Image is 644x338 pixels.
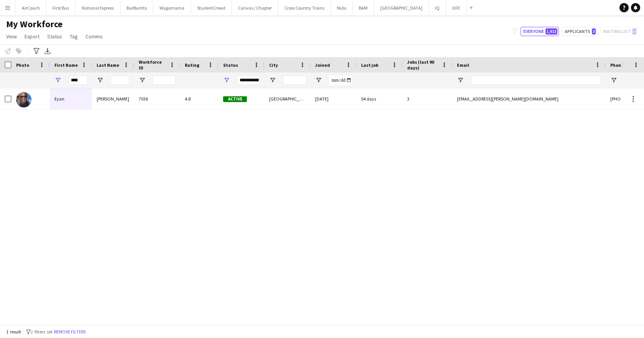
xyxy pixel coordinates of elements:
button: [GEOGRAPHIC_DATA] [374,0,429,15]
span: First Name [54,62,78,68]
span: Status [47,33,62,40]
span: Joined [315,62,330,68]
span: Rating [185,62,199,68]
a: Status [44,31,65,41]
button: Open Filter Menu [269,77,276,84]
input: Joined Filter Input [329,76,352,85]
span: Tag [70,33,78,40]
button: BarBurrito [120,0,153,15]
div: 4.8 [180,88,219,109]
input: City Filter Input [283,76,306,85]
span: Email [457,62,469,68]
button: Open Filter Menu [223,77,230,84]
app-action-btn: Advanced filters [32,46,41,56]
button: IQ [429,0,446,15]
button: BAM [353,0,374,15]
span: Active [223,96,247,102]
button: Everyone1,915 [521,27,559,36]
div: [DATE] [310,88,356,109]
span: Jobs (last 90 days) [407,59,439,71]
span: Photo [16,62,29,68]
div: [PERSON_NAME] [92,88,134,109]
button: National Express [76,0,120,15]
a: Tag [67,31,81,41]
span: Export [25,33,39,40]
button: Open Filter Menu [139,77,146,84]
button: Open Filter Menu [315,77,322,84]
a: Export [21,31,43,41]
span: Comms [85,33,103,40]
button: Open Filter Menu [54,77,61,84]
input: Email Filter Input [471,76,601,85]
button: Open Filter Menu [457,77,464,84]
span: Last Name [97,62,119,68]
button: Wagamama [153,0,191,15]
a: View [3,31,20,41]
button: Cross Country Trains [278,0,331,15]
button: Open Filter Menu [610,77,617,84]
button: Applicants3 [562,27,597,36]
span: Last job [361,62,378,68]
button: StudentCrowd [191,0,232,15]
div: Eyan [50,88,92,109]
div: 7036 [134,88,180,109]
app-action-btn: Export XLSX [43,46,52,56]
span: View [6,33,17,40]
input: Workforce ID Filter Input [153,76,176,85]
span: 3 [592,28,596,35]
div: [GEOGRAPHIC_DATA] [264,88,310,109]
input: First Name Filter Input [68,76,87,85]
input: Last Name Filter Input [110,76,130,85]
button: Remove filters [53,328,87,336]
div: [EMAIL_ADDRESS][PERSON_NAME][DOMAIN_NAME] [452,88,606,109]
button: Nido [331,0,353,15]
span: 1,915 [545,28,557,35]
span: Workforce ID [139,59,166,71]
a: Comms [82,31,106,41]
div: 3 [402,88,452,109]
button: Open Filter Menu [97,77,103,84]
button: DFE [446,0,467,15]
span: Status [223,62,238,68]
div: 54 days [356,88,402,109]
button: First Bus [46,0,76,15]
span: 2 filters set [31,329,53,335]
span: Phone [610,62,624,68]
span: City [269,62,278,68]
img: Eyan Mckoy [16,92,31,107]
button: AirCoach [16,0,46,15]
button: Canvas / Chapter [232,0,278,15]
span: My Workforce [6,18,62,30]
